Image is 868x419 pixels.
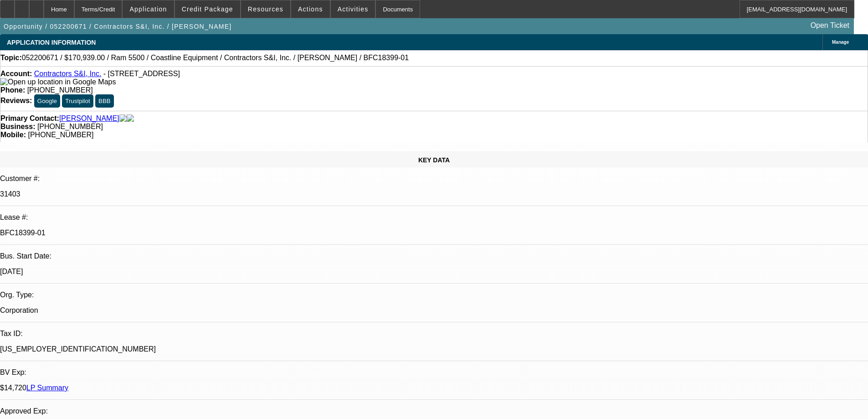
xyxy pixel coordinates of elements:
[4,23,232,30] span: Opportunity / 052200671 / Contractors S&I, Inc. / [PERSON_NAME]
[0,97,32,104] strong: Reviews:
[27,86,93,94] span: [PHONE_NUMBER]
[182,5,233,13] span: Credit Package
[62,94,93,108] button: Trustpilot
[0,86,25,94] strong: Phone:
[331,0,375,18] button: Activities
[127,114,134,123] img: linkedin-icon.png
[59,114,119,123] a: [PERSON_NAME]
[37,123,103,130] span: [PHONE_NUMBER]
[0,123,35,130] strong: Business:
[7,39,96,46] span: APPLICATION INFORMATION
[175,0,240,18] button: Credit Package
[298,5,323,13] span: Actions
[119,114,127,123] img: facebook-icon.png
[807,18,853,33] a: Open Ticket
[95,94,114,108] button: BBB
[34,94,60,108] button: Google
[123,0,174,18] button: Application
[103,70,180,78] span: - [STREET_ADDRESS]
[291,0,330,18] button: Actions
[0,114,59,123] strong: Primary Contact:
[241,0,290,18] button: Resources
[28,131,93,139] span: [PHONE_NUMBER]
[0,54,22,62] strong: Topic:
[22,54,409,62] span: 052200671 / $170,939.00 / Ram 5500 / Coastline Equipment / Contractors S&I, Inc. / [PERSON_NAME] ...
[0,78,116,86] a: View Google Maps
[0,78,116,86] img: Open up location in Google Maps
[0,131,26,139] strong: Mobile:
[418,156,450,164] span: KEY DATA
[338,5,369,13] span: Activities
[0,70,32,78] strong: Account:
[248,5,283,13] span: Resources
[34,70,102,78] a: Contractors S&I, Inc.
[26,384,68,392] a: LP Summary
[129,5,167,13] span: Application
[832,40,849,45] span: Manage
